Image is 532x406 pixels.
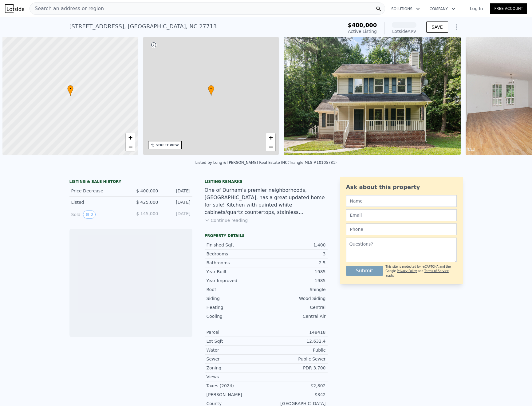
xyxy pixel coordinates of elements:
div: Property details [205,233,328,238]
div: 3 [266,251,326,257]
div: Ask about this property [346,183,457,191]
input: Name [346,195,457,207]
div: [DATE] [163,211,191,219]
div: PDR 3.700 [266,365,326,371]
a: Zoom out [266,142,275,152]
div: Taxes (2024) [207,383,266,389]
button: Solutions [386,3,425,14]
div: Bedrooms [207,251,266,257]
a: Zoom in [126,133,135,142]
button: Submit [346,266,383,276]
div: Wood Siding [266,295,326,302]
a: Log In [463,6,490,12]
a: Privacy Policy [397,269,417,273]
div: STREET VIEW [156,143,179,148]
div: Central Air [266,313,326,319]
div: Listed by Long & [PERSON_NAME] Real Estate INC (Triangle MLS #10105781) [195,160,337,165]
div: Roof [207,286,266,293]
div: Parcel [207,329,266,335]
span: Active Listing [348,29,377,34]
div: Siding [207,295,266,302]
div: Sold [71,211,126,219]
div: Zoning [207,365,266,371]
span: − [269,143,273,151]
div: Public [266,347,326,353]
div: Heating [207,304,266,310]
span: + [128,134,132,141]
div: [STREET_ADDRESS] , [GEOGRAPHIC_DATA] , NC 27713 [69,22,217,31]
div: 2.5 [266,260,326,266]
button: Show Options [451,21,463,33]
div: 1985 [266,269,326,275]
div: • [208,85,214,96]
span: $ 400,000 [136,188,158,193]
div: Lot Sqft [207,338,266,344]
div: Finished Sqft [207,242,266,248]
input: Phone [346,223,457,235]
div: $2,802 [266,383,326,389]
a: Zoom in [266,133,275,142]
button: Continue reading [205,217,248,223]
a: Zoom out [126,142,135,152]
img: Sale: 143607320 Parcel: 84863925 [284,37,461,155]
div: Sewer [207,356,266,362]
div: Bathrooms [207,260,266,266]
div: Public Sewer [266,356,326,362]
div: Views [207,374,266,380]
div: 1985 [266,278,326,284]
span: + [269,134,273,141]
div: LISTING & SALE HISTORY [69,179,192,185]
div: Central [266,304,326,310]
span: Search an address or region [30,5,104,12]
div: Lotside ARV [392,28,416,34]
div: Water [207,347,266,353]
button: View historical data [83,211,96,219]
a: Terms of Service [424,269,449,273]
span: $400,000 [348,22,377,28]
span: • [67,86,73,92]
span: $ 425,000 [136,200,158,205]
span: • [208,86,214,92]
div: Price Decrease [71,188,126,194]
button: SAVE [426,22,448,33]
button: Company [425,3,460,14]
img: Lotside [5,4,24,13]
span: $ 145,000 [136,211,158,216]
a: Free Account [490,3,527,14]
div: This site is protected by reCAPTCHA and the Google and apply. [385,265,456,278]
input: Email [346,209,457,221]
div: $342 [266,392,326,398]
span: − [128,143,132,151]
div: Shingle [266,286,326,293]
div: 12,632.4 [266,338,326,344]
div: [DATE] [163,199,191,205]
div: Year Improved [207,278,266,284]
div: Cooling [207,313,266,319]
div: Listed [71,199,126,205]
div: One of Durham's premier neighborhoods, [GEOGRAPHIC_DATA], has a great updated home for sale! Kitc... [205,187,328,216]
div: Listing remarks [205,179,328,184]
div: Year Built [207,269,266,275]
div: [PERSON_NAME] [207,392,266,398]
div: [DATE] [163,188,191,194]
div: 148418 [266,329,326,335]
div: 1,400 [266,242,326,248]
div: • [67,85,73,96]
